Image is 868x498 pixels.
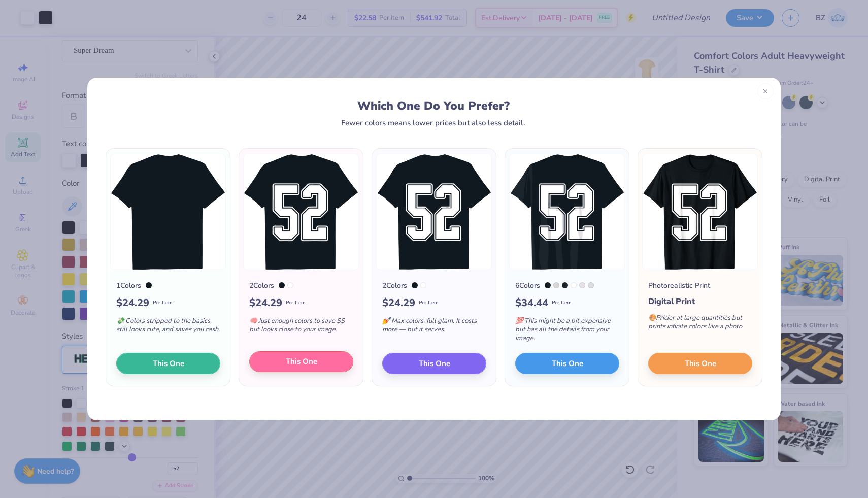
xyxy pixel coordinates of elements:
span: 🎨 [648,313,656,322]
div: Black 6 C [146,282,152,288]
div: Photorealistic Print [648,280,710,291]
div: Cool Gray 1 C [553,282,559,288]
div: Black 6 C [279,282,285,288]
span: 💯 [515,316,523,325]
div: Max colors, full glam. It costs more — but it serves. [382,311,486,344]
button: This One [382,353,486,374]
span: $ 24.29 [249,295,282,311]
div: 6 Colors [515,280,540,291]
div: 2 Colors [382,280,407,291]
div: White [571,282,577,288]
button: This One [249,351,353,373]
button: This One [515,353,619,374]
div: 7541 C [588,282,594,288]
img: 2 color option [376,154,492,270]
span: 🧠 [249,316,257,325]
span: This One [552,357,583,369]
img: 6 color option [509,154,625,270]
div: White [420,282,426,288]
div: 2 Colors [249,280,274,291]
span: This One [419,357,450,369]
div: Just enough colors to save $$ but looks close to your image. [249,311,353,344]
div: Pricier at large quantities but prints infinite colors like a photo [648,308,752,341]
div: 663 C [579,282,585,288]
img: 1 color option [110,154,226,270]
img: 2 color option [243,154,359,270]
span: Per Item [552,299,572,307]
div: Colors stripped to the basics, still looks cute, and saves you cash. [116,311,220,344]
div: Digital Print [648,295,752,308]
div: 433 C [562,282,568,288]
div: Which One Do You Prefer? [115,99,752,113]
span: $ 34.44 [515,295,548,311]
span: 💸 [116,316,124,325]
div: Black 6 C [412,282,418,288]
button: This One [648,353,752,374]
span: Per Item [286,299,306,307]
div: Black 6 C [545,282,551,288]
span: This One [153,357,184,369]
span: 💅 [382,316,390,325]
div: This might be a bit expensive but has all the details from your image. [515,311,619,353]
span: $ 24.29 [116,295,149,311]
button: This One [116,353,220,374]
img: Photorealistic preview [642,154,758,270]
div: 1 Colors [116,280,141,291]
span: $ 24.29 [382,295,415,311]
div: White [287,282,293,288]
span: Per Item [153,299,173,307]
span: This One [286,356,317,368]
span: This One [685,357,716,369]
div: Fewer colors means lower prices but also less detail. [341,119,525,127]
span: Per Item [419,299,439,307]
